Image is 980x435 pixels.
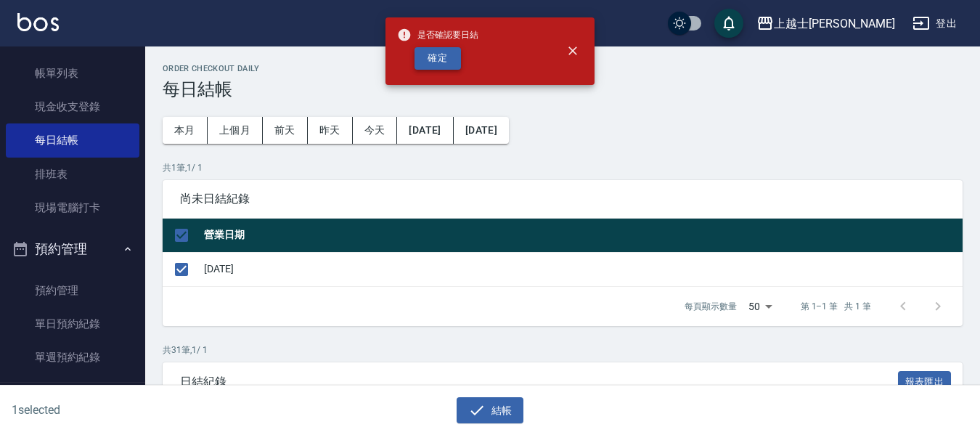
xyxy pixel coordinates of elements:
h3: 每日結帳 [163,79,963,99]
button: [DATE] [454,117,509,144]
a: 每日結帳 [6,123,139,157]
h2: Order checkout daily [163,64,963,73]
button: 昨天 [308,117,353,144]
button: 本月 [163,117,208,144]
button: 報表及分析 [6,380,139,418]
td: [DATE] [200,252,963,286]
button: 報表匯出 [898,371,952,394]
p: 第 1–1 筆 共 1 筆 [801,300,871,313]
button: 今天 [353,117,398,144]
img: Logo [17,13,59,31]
a: 報表匯出 [898,374,952,388]
a: 現場電腦打卡 [6,191,139,224]
a: 排班表 [6,158,139,191]
button: 上個月 [208,117,263,144]
span: 日結紀錄 [180,375,898,389]
button: save [714,9,743,38]
button: [DATE] [397,117,453,144]
a: 單日預約紀錄 [6,307,139,341]
span: 是否確認要日結 [397,28,478,42]
a: 單週預約紀錄 [6,341,139,374]
p: 每頁顯示數量 [685,300,737,313]
button: 登出 [907,10,963,37]
p: 共 31 筆, 1 / 1 [163,343,963,357]
div: 50 [743,287,777,326]
span: 尚未日結紀錄 [180,192,945,206]
button: 上越士[PERSON_NAME] [751,9,901,38]
p: 共 1 筆, 1 / 1 [163,161,963,174]
a: 帳單列表 [6,57,139,90]
button: close [557,35,589,67]
button: 結帳 [457,397,524,424]
button: 前天 [263,117,308,144]
th: 營業日期 [200,219,963,253]
button: 預約管理 [6,230,139,268]
div: 上越士[PERSON_NAME] [774,15,895,33]
h6: 1 selected [12,401,242,419]
a: 現金收支登錄 [6,90,139,123]
button: 確定 [415,47,461,70]
a: 預約管理 [6,274,139,307]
